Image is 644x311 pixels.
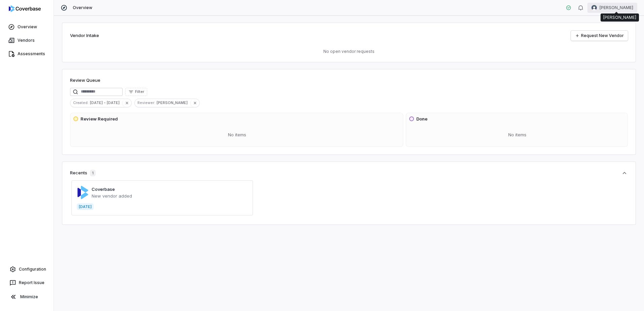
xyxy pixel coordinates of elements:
a: Overview [1,21,52,33]
span: Created : [70,100,90,106]
h3: Done [416,116,427,123]
button: Recents1 [70,170,628,176]
a: Assessments [1,48,52,60]
span: Overview [73,5,92,10]
button: Report Issue [3,277,51,289]
img: Kristen Slyter avatar [591,5,597,10]
span: [PERSON_NAME] [157,100,190,106]
a: Configuration [3,263,51,275]
h3: Review Required [80,116,118,123]
span: Reviewer : [135,100,157,106]
a: Request New Vendor [571,31,628,41]
div: No items [73,126,401,144]
button: Minimize [3,290,51,304]
h1: Review Queue [70,77,100,84]
button: Kristen Slyter avatar[PERSON_NAME] [587,3,637,13]
span: 1 [90,170,96,176]
a: Coverbase [92,186,115,192]
span: Filter [135,89,144,94]
span: [DATE] - [DATE] [90,100,122,106]
button: Filter [125,88,147,96]
div: No items [409,126,626,144]
h2: Vendor Intake [70,32,99,39]
div: [PERSON_NAME] [603,15,636,20]
div: Recents [70,170,96,176]
a: Vendors [1,34,52,46]
span: [PERSON_NAME] [600,5,633,10]
img: logo-D7KZi-bG.svg [9,5,41,12]
p: No open vendor requests [70,49,628,54]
